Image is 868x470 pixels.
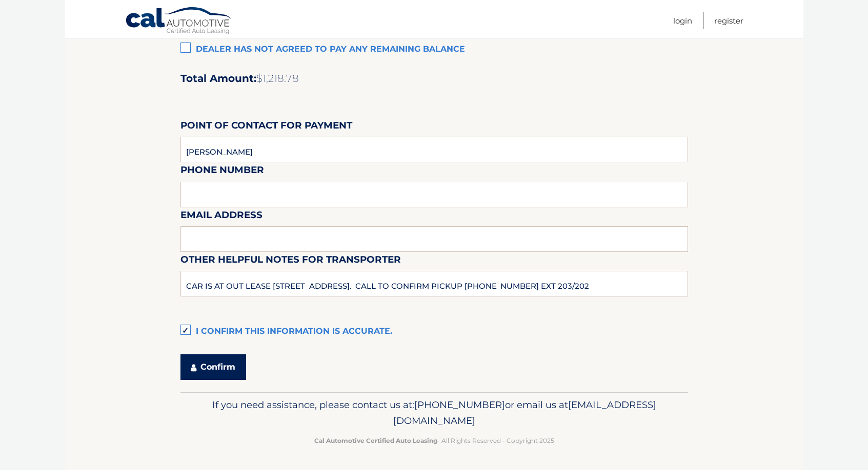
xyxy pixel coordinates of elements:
[180,39,688,60] label: Dealer has not agreed to pay any remaining balance
[180,322,688,342] label: I confirm this information is accurate.
[414,399,505,411] span: [PHONE_NUMBER]
[180,72,688,85] h2: Total Amount:
[180,207,263,226] label: Email Address
[187,435,681,446] p: - All Rights Reserved - Copyright 2025
[673,12,692,29] a: Login
[256,72,299,84] span: $1,218.78
[187,397,681,430] p: If you need assistance, please contact us at: or email us at
[180,252,401,271] label: Other helpful notes for transporter
[125,7,233,36] a: Cal Automotive
[314,437,437,444] strong: Cal Automotive Certified Auto Leasing
[180,118,352,137] label: Point of Contact for Payment
[180,354,246,380] button: Confirm
[714,12,743,29] a: Register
